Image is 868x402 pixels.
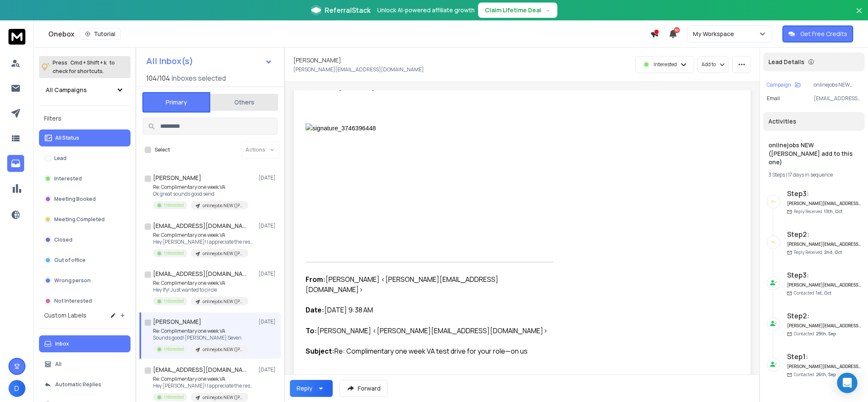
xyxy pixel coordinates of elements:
p: Hey [PERSON_NAME]! I appreciate the response. [153,239,255,245]
h6: [PERSON_NAME][EMAIL_ADDRESS][DOMAIN_NAME] [787,241,861,247]
p: Interested [164,250,184,256]
p: Interested [54,175,82,182]
span: 104 / 104 [146,73,170,83]
h3: Custom Labels [44,311,86,320]
p: Interested [654,61,677,68]
div: Activities [763,112,865,131]
button: Meeting Booked [39,191,131,208]
img: signature_3746396448 [306,124,391,160]
div: Open Intercom Messenger [837,373,857,393]
button: Forward [339,380,388,397]
p: Press to check for shortcuts. [53,59,115,76]
button: Meeting Completed [39,211,131,228]
span: 13th, Oct [824,208,843,214]
p: [DATE] [259,222,278,229]
button: Reply [290,380,333,397]
b: To: [306,326,317,335]
h6: [PERSON_NAME][EMAIL_ADDRESS][DOMAIN_NAME] [787,200,861,207]
p: Reply Received [794,208,843,215]
p: Meeting Completed [54,216,105,223]
p: Lead [54,155,67,162]
p: [EMAIL_ADDRESS][DOMAIN_NAME] [814,95,861,102]
span: 2nd, Oct [824,249,842,255]
button: Others [210,93,278,112]
button: All Status [39,129,131,146]
p: Lead Details [768,58,804,66]
p: Interested [164,298,184,304]
p: Re: Complimentary one week VA [153,376,255,382]
span: From: [306,275,325,284]
h1: [PERSON_NAME] [293,56,341,65]
p: Reply Received [794,249,842,256]
button: Wrong person [39,272,131,289]
p: My Workspace [693,30,737,38]
div: Reply [297,384,312,393]
p: Meeting Booked [54,196,96,202]
p: [PERSON_NAME][EMAIL_ADDRESS][DOMAIN_NAME] [293,66,424,73]
h6: [PERSON_NAME][EMAIL_ADDRESS][DOMAIN_NAME] [787,323,861,329]
span: → [545,6,551,14]
button: All [39,356,131,373]
p: Interested [164,202,184,208]
p: Closed [54,236,72,243]
button: Out of office [39,252,131,269]
button: D [8,380,25,397]
h6: [PERSON_NAME][EMAIL_ADDRESS][DOMAIN_NAME] [787,282,861,288]
button: Not Interested [39,292,131,309]
span: #sevenclay [343,84,376,91]
p: onlinejobs NEW ([PERSON_NAME] add to this one) [203,202,243,209]
button: Interested [39,170,131,187]
span: 50 [674,27,680,33]
span: 26th, Sep [816,371,836,377]
button: Automatic Replies [39,376,131,393]
h1: [EMAIL_ADDRESS][DOMAIN_NAME] [153,365,246,374]
p: onlinejobs NEW ([PERSON_NAME] add to this one) [203,346,243,353]
p: onlinejobs NEW ([PERSON_NAME] add to this one) [203,250,243,257]
span: Cmd + Shift + k [69,58,108,67]
p: Interested [164,394,184,400]
p: All [55,361,61,368]
p: Get Free Credits [800,30,847,38]
h6: Step 1 : [787,351,861,362]
p: Add to [701,61,716,68]
div: | [768,171,860,178]
button: Inbox [39,335,131,352]
p: Contacted [794,331,836,337]
h3: Inboxes selected [172,73,226,83]
button: Get Free Credits [782,25,853,42]
p: onlinejobs NEW ([PERSON_NAME] add to this one) [814,82,861,88]
h1: All Inbox(s) [146,57,193,65]
h6: [PERSON_NAME][EMAIL_ADDRESS][DOMAIN_NAME] [787,363,861,370]
p: [DATE] [259,174,278,181]
button: Claim Lifetime Deal→ [478,3,557,18]
p: Automatic Replies [55,381,101,388]
p: Ok great sounds good send [153,191,248,197]
button: Primary [142,92,210,112]
p: [DATE] [259,270,278,277]
p: Not Interested [54,298,92,304]
b: Subject: [306,346,334,356]
span: ReferralStack [325,5,370,15]
label: Select [155,146,170,153]
span: AM [PERSON_NAME] <[PERSON_NAME][EMAIL_ADDRESS][DOMAIN_NAME]> Re: Complimentary one week VA test d... [306,305,548,356]
p: Hey Ify! Just wanted to circle [153,287,248,293]
p: [DATE] [259,318,278,325]
button: All Inbox(s) [139,53,279,70]
p: Hey [PERSON_NAME]! I appreciate the response [153,382,255,389]
h6: Step 2 : [787,229,861,239]
p: Contacted [794,290,832,296]
h1: [EMAIL_ADDRESS][DOMAIN_NAME] [153,222,246,230]
span: @sevenclay [306,84,343,91]
p: Re: Complimentary one week VA [153,232,255,239]
p: Re: Complimentary one week VA [153,280,248,287]
h3: Filters [39,112,131,124]
p: Wrong person [54,277,91,284]
p: Sounds good! [PERSON_NAME] Seven [153,335,248,341]
h1: [PERSON_NAME] [153,318,201,326]
p: All Status [55,135,79,141]
button: Campaign [767,82,801,88]
p: [DATE] [259,366,278,373]
span: [PERSON_NAME] <[PERSON_NAME][EMAIL_ADDRESS][DOMAIN_NAME]> [DATE] 9:38 [306,275,498,315]
button: Close banner [854,5,865,25]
